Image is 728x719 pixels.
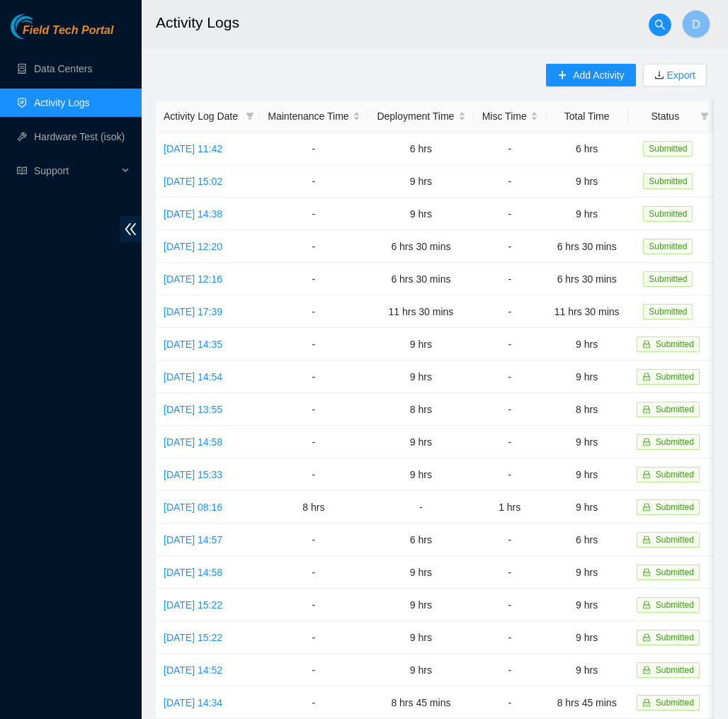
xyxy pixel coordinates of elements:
[474,263,546,295] td: -
[11,26,113,44] a: Akamai TechnologiesField Tech Portal
[546,426,628,458] td: 9 hrs
[368,230,474,263] td: 6 hrs 30 mins
[546,263,628,295] td: 6 hrs 30 mins
[642,666,651,674] span: lock
[642,601,651,609] span: lock
[474,295,546,328] td: -
[34,63,92,74] a: Data Centers
[474,361,546,393] td: -
[164,339,222,350] a: [DATE] 14:35
[164,404,222,415] a: [DATE] 13:55
[474,458,546,491] td: -
[164,108,240,124] span: Activity Log Date
[546,361,628,393] td: 9 hrs
[164,502,222,513] a: [DATE] 08:16
[259,393,368,426] td: -
[368,458,474,491] td: 9 hrs
[642,373,651,381] span: lock
[164,599,222,611] a: [DATE] 15:22
[546,654,628,686] td: 9 hrs
[259,165,368,198] td: -
[259,132,368,165] td: -
[368,198,474,230] td: 9 hrs
[243,106,257,127] span: filter
[642,568,651,577] span: lock
[654,70,664,81] span: download
[474,393,546,426] td: -
[474,589,546,621] td: -
[474,230,546,263] td: -
[368,556,474,589] td: 9 hrs
[259,523,368,556] td: -
[656,567,694,577] span: Submitted
[656,404,694,414] span: Submitted
[656,535,694,545] span: Submitted
[17,166,27,176] span: read
[34,157,118,185] span: Support
[643,174,693,189] span: Submitted
[656,372,694,382] span: Submitted
[368,426,474,458] td: 9 hrs
[643,206,693,222] span: Submitted
[368,393,474,426] td: 8 hrs
[259,621,368,654] td: -
[259,491,368,523] td: 8 hrs
[259,654,368,686] td: -
[546,101,628,132] th: Total Time
[259,361,368,393] td: -
[649,19,671,30] span: search
[368,263,474,295] td: 6 hrs 30 mins
[368,523,474,556] td: 6 hrs
[259,458,368,491] td: -
[573,67,624,83] span: Add Activity
[23,24,113,38] span: Field Tech Portal
[164,241,222,252] a: [DATE] 12:20
[164,567,222,578] a: [DATE] 14:58
[34,131,125,142] a: Hardware Test (isok)
[164,143,222,154] a: [DATE] 11:42
[692,16,700,33] span: D
[474,491,546,523] td: 1 hrs
[368,686,474,719] td: 8 hrs 45 mins
[164,664,222,676] a: [DATE] 14:52
[664,69,695,81] a: Export
[546,686,628,719] td: 8 hrs 45 mins
[164,273,222,285] a: [DATE] 12:16
[642,503,651,511] span: lock
[643,239,693,254] span: Submitted
[546,458,628,491] td: 9 hrs
[259,686,368,719] td: -
[368,295,474,328] td: 11 hrs 30 mins
[642,698,651,707] span: lock
[656,437,694,447] span: Submitted
[557,70,567,81] span: plus
[546,132,628,165] td: 6 hrs
[682,10,710,38] button: D
[642,633,651,642] span: lock
[474,198,546,230] td: -
[164,176,222,187] a: [DATE] 15:02
[546,491,628,523] td: 9 hrs
[656,470,694,480] span: Submitted
[546,556,628,589] td: 9 hrs
[164,469,222,480] a: [DATE] 15:33
[546,165,628,198] td: 9 hrs
[474,654,546,686] td: -
[642,405,651,414] span: lock
[700,112,709,120] span: filter
[698,106,712,127] span: filter
[474,621,546,654] td: -
[636,108,695,124] span: Status
[643,271,693,287] span: Submitted
[642,438,651,446] span: lock
[474,328,546,361] td: -
[474,686,546,719] td: -
[474,426,546,458] td: -
[546,198,628,230] td: 9 hrs
[656,633,694,642] span: Submitted
[656,600,694,610] span: Submitted
[259,230,368,263] td: -
[368,654,474,686] td: 9 hrs
[259,556,368,589] td: -
[164,371,222,383] a: [DATE] 14:54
